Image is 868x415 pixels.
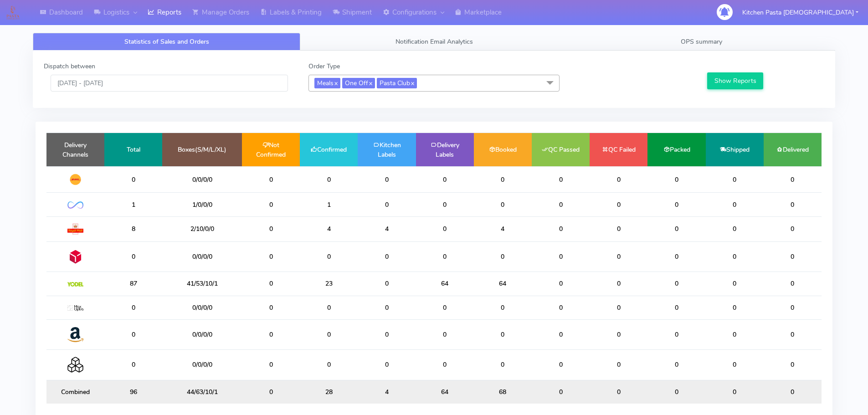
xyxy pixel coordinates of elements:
td: 4 [358,216,416,241]
td: 0 [706,193,764,216]
td: Kitchen Labels [358,133,416,166]
td: 0 [647,216,705,241]
a: x [410,78,414,87]
td: 0 [764,166,822,193]
td: 0 [358,296,416,319]
td: 0 [706,296,764,319]
td: 0 [104,319,162,349]
td: 0/0/0/0 [162,241,242,272]
td: 0 [300,319,358,349]
td: 0 [647,380,705,404]
td: 0 [764,296,822,319]
a: x [368,78,372,87]
td: QC Failed [590,133,647,166]
td: Boxes(S/M/L/XL) [162,133,242,166]
td: Delivery Channels [46,133,104,166]
td: 0 [532,241,590,272]
img: Collection [67,357,83,373]
td: 8 [104,216,162,241]
span: One Off [342,78,375,88]
td: 1 [300,193,358,216]
td: 0 [416,296,474,319]
input: Pick the Daterange [51,75,288,92]
td: Booked [474,133,532,166]
td: 0 [416,216,474,241]
td: 0 [590,380,647,404]
td: 0 [104,166,162,193]
td: 2/10/0/0 [162,216,242,241]
td: 0 [764,272,822,296]
img: MaxOptra [67,305,83,312]
td: 0 [358,241,416,272]
span: Notification Email Analytics [395,37,473,46]
td: 0 [416,241,474,272]
label: Order Type [308,61,340,71]
td: 0 [416,193,474,216]
td: 23 [300,272,358,296]
td: 0 [416,350,474,380]
td: 0 [706,241,764,272]
td: 0 [416,319,474,349]
td: 0 [104,241,162,272]
td: 0 [590,193,647,216]
td: 0/0/0/0 [162,350,242,380]
td: 0 [104,350,162,380]
td: 0 [300,241,358,272]
td: 4 [474,216,532,241]
td: 0 [358,166,416,193]
td: 0 [647,241,705,272]
td: 0 [358,319,416,349]
td: 0 [300,350,358,380]
td: 0 [474,296,532,319]
td: 0 [474,319,532,349]
td: 0 [104,296,162,319]
img: Yodel [67,282,83,287]
td: 0 [647,166,705,193]
img: Amazon [67,327,83,343]
td: 44/63/10/1 [162,380,242,404]
td: QC Passed [532,133,590,166]
td: 0 [474,241,532,272]
td: 0 [647,296,705,319]
td: 0 [474,350,532,380]
td: 0 [474,193,532,216]
td: 0 [532,166,590,193]
td: 0 [590,241,647,272]
td: 0 [764,241,822,272]
td: 1/0/0/0 [162,193,242,216]
td: 64 [416,272,474,296]
td: 28 [300,380,358,404]
td: 0 [358,193,416,216]
td: 0 [242,272,300,296]
td: 0 [532,193,590,216]
ul: Tabs [33,33,835,51]
td: 64 [474,272,532,296]
td: 0/0/0/0 [162,319,242,349]
td: Delivered [764,133,822,166]
td: 0 [532,319,590,349]
td: 96 [104,380,162,404]
td: 1 [104,193,162,216]
span: Pasta Club [377,78,417,88]
td: 0 [300,296,358,319]
td: 68 [474,380,532,404]
td: 0 [706,350,764,380]
td: 0 [416,166,474,193]
td: 0 [242,193,300,216]
td: 0 [706,319,764,349]
td: 0 [242,296,300,319]
button: Show Reports [707,72,763,89]
td: 0 [647,193,705,216]
td: 0 [706,272,764,296]
td: Combined [46,380,104,404]
td: 0 [532,380,590,404]
a: x [334,78,338,87]
td: 0 [764,350,822,380]
td: 0 [706,380,764,404]
td: 0 [532,296,590,319]
img: OnFleet [67,201,83,209]
td: 0 [474,166,532,193]
td: 0 [242,216,300,241]
span: Meals [314,78,340,88]
td: 0 [300,166,358,193]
